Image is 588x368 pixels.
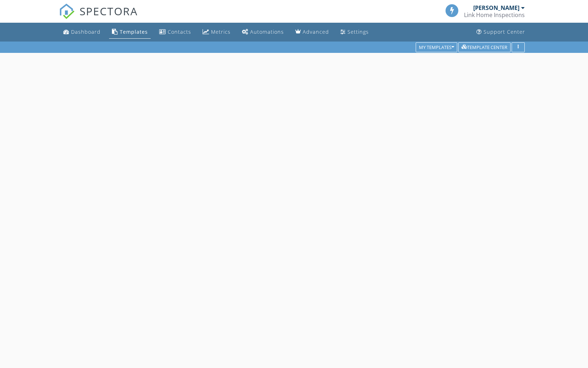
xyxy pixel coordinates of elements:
[458,44,511,50] a: Template Center
[200,26,233,39] a: Metrics
[419,45,454,50] div: My Templates
[59,4,75,19] img: The Best Home Inspection Software - Spectora
[120,28,148,35] div: Templates
[474,26,528,39] a: Support Center
[303,28,329,35] div: Advanced
[338,26,372,39] a: Settings
[458,42,511,52] button: Template Center
[250,28,284,35] div: Automations
[71,28,101,35] div: Dashboard
[416,42,457,52] button: My Templates
[473,4,519,11] div: [PERSON_NAME]
[462,45,507,50] div: Template Center
[168,28,191,35] div: Contacts
[109,26,151,39] a: Templates
[464,11,525,18] div: Link Home Inspections
[211,28,231,35] div: Metrics
[59,10,138,24] a: SPECTORA
[156,26,194,39] a: Contacts
[239,26,287,39] a: Automations (Basic)
[347,28,369,35] div: Settings
[80,4,138,18] span: SPECTORA
[60,26,103,39] a: Dashboard
[292,26,332,39] a: Advanced
[484,28,525,35] div: Support Center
